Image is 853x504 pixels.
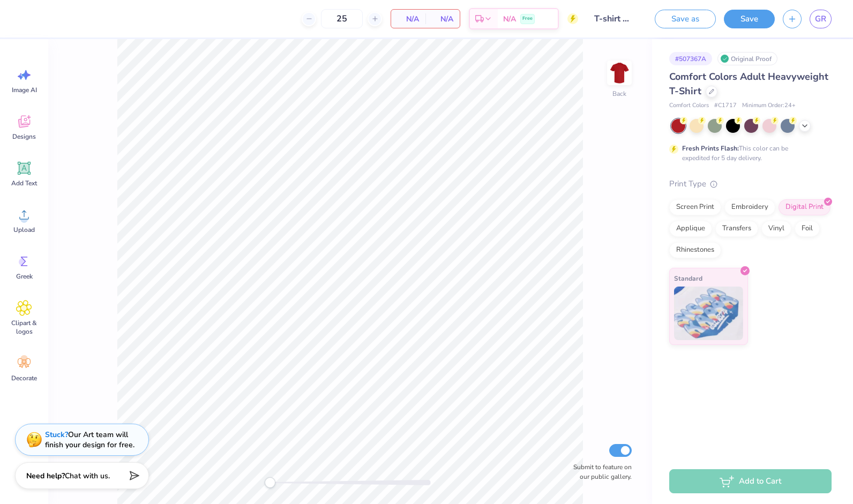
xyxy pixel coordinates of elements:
[717,52,777,65] div: Original Proof
[13,225,35,234] span: Upload
[669,101,709,110] span: Comfort Colors
[65,471,110,481] span: Chat with us.
[674,287,743,340] img: Standard
[761,221,791,237] div: Vinyl
[45,430,134,450] div: Our Art team will finish your design for free.
[11,179,37,187] span: Add Text
[669,221,712,237] div: Applique
[779,199,830,215] div: Digital Print
[586,8,639,29] input: Untitled Design
[795,221,820,237] div: Foil
[674,273,702,284] span: Standard
[503,13,516,25] span: N/A
[669,52,712,65] div: # 507367A
[398,13,419,25] span: N/A
[26,471,65,481] strong: Need help?
[16,272,33,281] span: Greek
[669,178,832,190] div: Print Type
[715,221,758,237] div: Transfers
[11,374,37,382] span: Decorate
[682,144,814,163] div: This color can be expedited for 5 day delivery.
[45,430,68,440] strong: Stuck?
[669,199,721,215] div: Screen Print
[6,319,42,336] span: Clipart & logos
[12,132,36,141] span: Designs
[612,89,626,99] div: Back
[714,101,737,110] span: # C1717
[682,144,739,153] strong: Fresh Prints Flash:
[669,70,828,97] span: Comfort Colors Adult Heavyweight T-Shirt
[815,13,826,25] span: GR
[724,10,775,28] button: Save
[669,242,721,258] div: Rhinestones
[432,13,453,25] span: N/A
[567,462,632,482] label: Submit to feature on our public gallery.
[655,10,716,28] button: Save as
[522,15,533,22] span: Free
[742,101,796,110] span: Minimum Order: 24 +
[321,9,363,28] input: – –
[609,62,630,84] img: Back
[810,10,832,28] a: GR
[265,477,275,488] div: Accessibility label
[12,86,37,94] span: Image AI
[724,199,775,215] div: Embroidery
